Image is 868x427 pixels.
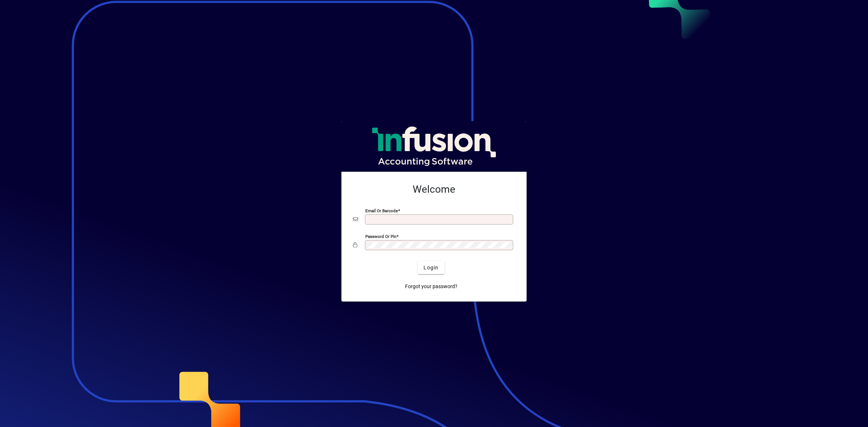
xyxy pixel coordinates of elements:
[405,283,458,290] span: Forgot your password?
[365,234,396,239] mat-label: Password or Pin
[365,208,398,213] mat-label: Email or Barcode
[353,183,515,196] h2: Welcome
[418,261,444,274] button: Login
[424,264,438,272] span: Login
[402,280,460,293] a: Forgot your password?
